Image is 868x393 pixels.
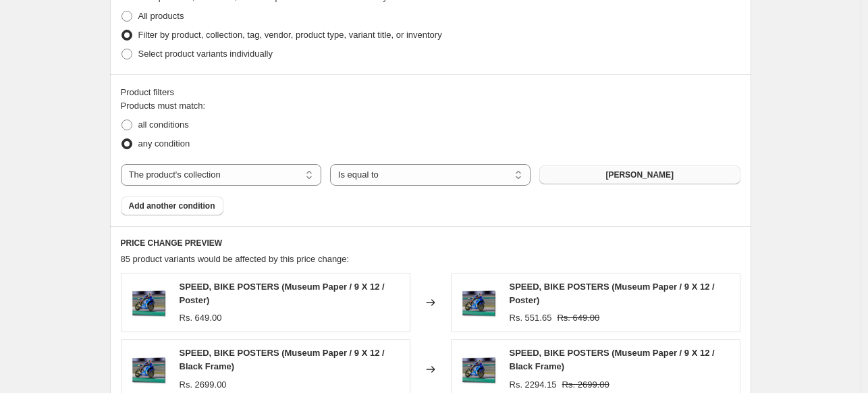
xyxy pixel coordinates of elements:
button: Add another condition [121,196,223,215]
span: Filter by product, collection, tag, vendor, product type, variant title, or inventory [138,30,442,40]
div: Rs. 2699.00 [180,378,227,392]
span: Select product variants individually [138,49,273,59]
span: All products [138,11,184,21]
span: all conditions [138,120,189,130]
img: speed-bike-poster-in-Gallery-Wrap_80x.jpg [458,282,499,323]
div: Rs. 551.65 [510,311,552,325]
span: 85 product variants would be affected by this price change: [121,254,350,264]
h6: PRICE CHANGE PREVIEW [121,238,740,248]
div: Rs. 2294.15 [510,378,557,392]
span: Products must match: [121,101,206,111]
img: speed-bike-poster-in-Gallery-Wrap_80x.jpg [128,282,169,323]
span: SPEED, BIKE POSTERS (Museum Paper / 9 X 12 / Black Frame) [180,348,385,371]
strike: Rs. 2699.00 [562,378,609,392]
button: ABDELKADER ALLAM [539,165,740,184]
span: SPEED, BIKE POSTERS (Museum Paper / 9 X 12 / Black Frame) [510,348,715,371]
div: Product filters [121,86,740,99]
div: Rs. 649.00 [180,311,222,325]
img: speed-bike-poster-in-Gallery-Wrap_80x.jpg [458,349,499,390]
span: SPEED, BIKE POSTERS (Museum Paper / 9 X 12 / Poster) [180,282,385,305]
span: [PERSON_NAME] [605,169,674,180]
span: Add another condition [129,201,215,211]
span: any condition [138,138,190,149]
img: speed-bike-poster-in-Gallery-Wrap_80x.jpg [128,349,169,390]
strike: Rs. 649.00 [557,311,599,325]
span: SPEED, BIKE POSTERS (Museum Paper / 9 X 12 / Poster) [510,282,715,305]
